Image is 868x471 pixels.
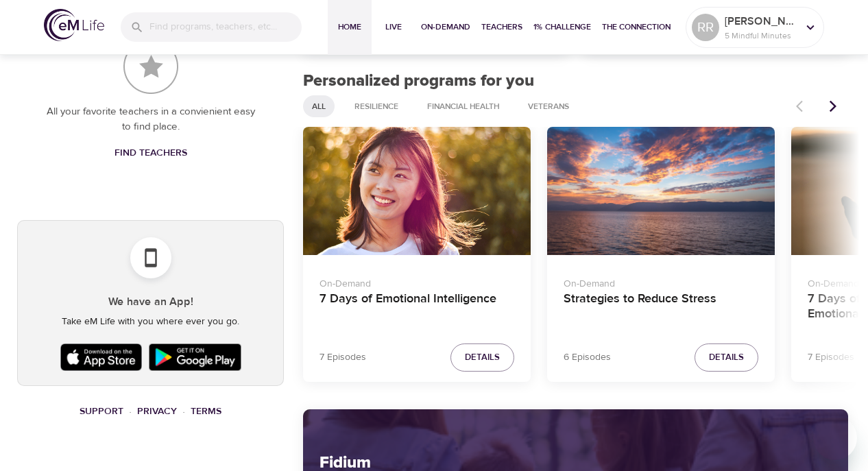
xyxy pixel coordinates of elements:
[547,127,775,255] button: Strategies to Reduce Stress
[533,20,591,34] span: 1% Challenge
[813,416,857,460] iframe: Button to launch messaging window
[564,350,611,365] p: 6 Episodes
[137,405,177,418] a: Privacy
[29,295,272,309] h5: We have an App!
[114,145,187,162] span: Find Teachers
[57,340,146,374] img: Apple App Store
[333,20,366,34] span: Home
[320,350,366,365] p: 7 Episodes
[45,104,256,135] p: All your favorite teachers in a convienient easy to find place.
[519,95,578,117] div: Veterans
[481,20,522,34] span: Teachers
[303,71,848,91] h2: Personalized programs for you
[709,350,744,365] span: Details
[109,141,193,166] a: Find Teachers
[692,14,719,41] div: RR
[123,39,178,94] img: Favorite Teachers
[421,20,470,34] span: On-Demand
[695,343,758,372] button: Details
[303,95,335,117] div: All
[725,13,797,29] p: [PERSON_NAME]
[377,20,410,34] span: Live
[346,95,407,117] div: Resilience
[520,101,577,112] span: Veterans
[149,12,302,42] input: Find programs, teachers, etc...
[346,101,407,112] span: Resilience
[44,9,104,41] img: logo
[182,402,185,421] li: ·
[191,405,221,418] a: Terms
[465,350,500,365] span: Details
[450,343,514,372] button: Details
[80,405,123,418] a: Support
[418,95,508,117] div: Financial Health
[564,271,758,291] p: On-Demand
[808,350,854,365] p: 7 Episodes
[320,291,514,324] h4: 7 Days of Emotional Intelligence
[304,101,334,112] span: All
[602,20,671,34] span: The Connection
[17,402,284,421] nav: breadcrumb
[564,291,758,324] h4: Strategies to Reduce Stress
[29,315,272,329] p: Take eM Life with you where ever you go.
[320,271,514,291] p: On-Demand
[303,127,531,255] button: 7 Days of Emotional Intelligence
[145,340,244,374] img: Google Play Store
[129,402,132,421] li: ·
[725,29,797,42] p: 5 Mindful Minutes
[818,91,848,121] button: Next items
[419,101,507,112] span: Financial Health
